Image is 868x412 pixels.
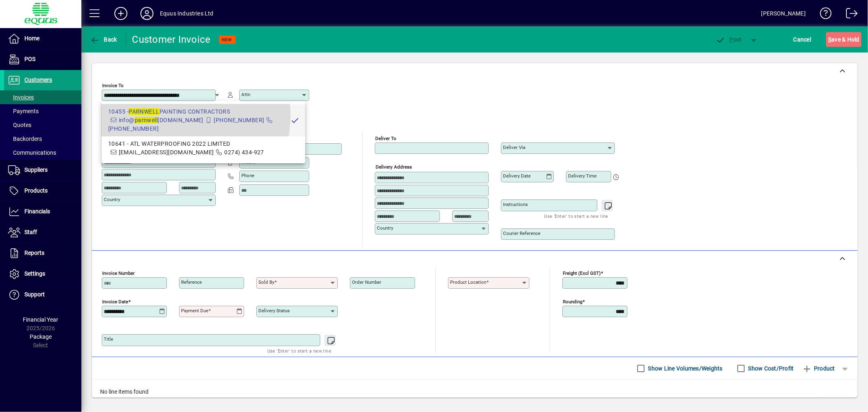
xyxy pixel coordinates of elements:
[828,36,831,43] span: S
[840,2,858,28] a: Logout
[160,7,214,20] div: Equus Industries Ltd
[503,202,528,207] mat-label: Instructions
[24,167,48,173] span: Suppliers
[258,279,274,285] mat-label: Sold by
[30,333,52,340] span: Package
[181,279,202,285] mat-label: Reference
[24,229,37,235] span: Staff
[761,7,806,20] div: [PERSON_NAME]
[108,6,134,21] button: Add
[24,35,39,42] span: Home
[88,32,119,47] button: Back
[102,299,128,305] mat-label: Invoice date
[241,145,253,151] mat-label: Email
[544,211,608,221] mat-hint: Use 'Enter' to start a new line
[375,136,396,141] mat-label: Deliver To
[8,108,39,114] span: Payments
[747,364,794,373] label: Show Cost/Profit
[258,308,290,313] mat-label: Delivery status
[8,149,56,156] span: Communications
[814,2,832,28] a: Knowledge Base
[377,225,393,231] mat-label: Country
[23,316,59,323] span: Financial Year
[24,56,35,62] span: POS
[4,49,81,70] a: POS
[4,222,81,243] a: Staff
[24,187,48,194] span: Products
[222,37,232,42] span: NEW
[503,145,525,150] mat-label: Deliver via
[791,32,813,47] button: Cancel
[132,33,211,46] div: Customer Invoice
[352,279,381,285] mat-label: Order number
[4,104,81,118] a: Payments
[711,32,746,47] button: Post
[568,173,597,179] mat-label: Delivery time
[81,32,126,47] app-page-header-button: Back
[241,92,250,97] mat-label: Attn
[104,336,113,342] mat-label: Title
[241,159,256,165] mat-label: Mobile
[102,270,135,276] mat-label: Invoice number
[267,346,331,355] mat-hint: Use 'Enter' to start a new line
[4,28,81,49] a: Home
[241,173,254,178] mat-label: Phone
[647,364,723,373] label: Show Line Volumes/Weights
[503,230,540,236] mat-label: Courier Reference
[24,270,45,277] span: Settings
[4,243,81,263] a: Reports
[90,36,117,43] span: Back
[802,362,835,375] span: Product
[798,361,839,376] button: Product
[24,250,44,256] span: Reports
[24,77,52,83] span: Customers
[4,146,81,160] a: Communications
[24,291,45,298] span: Support
[826,32,861,47] button: Save & Hold
[134,6,160,21] button: Profile
[450,279,486,285] mat-label: Product location
[4,90,81,104] a: Invoices
[563,299,582,305] mat-label: Rounding
[4,132,81,146] a: Backorders
[730,36,733,43] span: P
[4,264,81,284] a: Settings
[715,36,742,43] span: ost
[503,173,531,179] mat-label: Delivery date
[4,160,81,180] a: Suppliers
[181,308,208,313] mat-label: Payment due
[205,129,218,142] button: Copy to Delivery address
[102,83,124,88] mat-label: Invoice To
[8,136,42,142] span: Backorders
[24,208,50,215] span: Financials
[828,33,859,46] span: ave & Hold
[8,122,31,128] span: Quotes
[104,197,120,202] mat-label: Country
[92,379,857,404] div: No line items found
[794,33,811,46] span: Cancel
[4,181,81,201] a: Products
[4,202,81,222] a: Financials
[4,118,81,132] a: Quotes
[563,270,601,276] mat-label: Freight (excl GST)
[8,94,34,101] span: Invoices
[4,285,81,305] a: Support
